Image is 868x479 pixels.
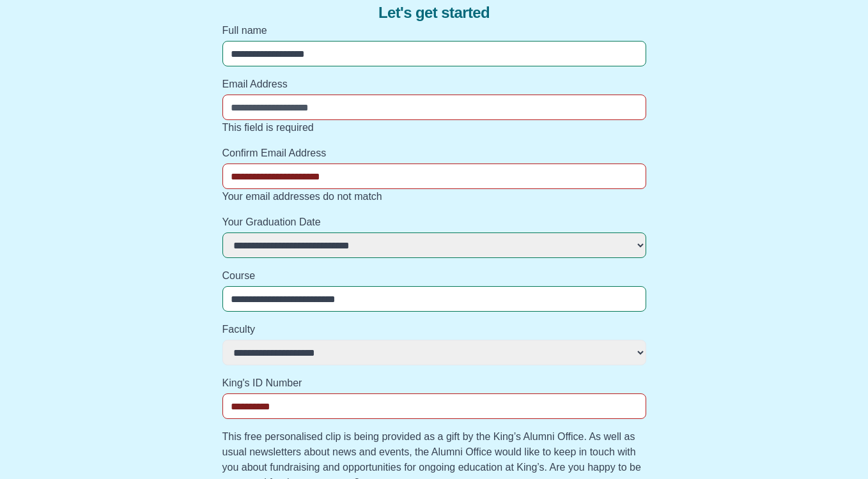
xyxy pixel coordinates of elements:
label: Course [222,268,646,284]
label: Confirm Email Address [222,146,646,161]
label: Full name [222,23,646,38]
span: Let's get started [378,3,490,23]
label: King's ID Number [222,376,646,391]
label: Email Address [222,77,646,92]
span: This field is required [222,122,314,133]
span: Your email addresses do not match [222,191,382,202]
label: Your Graduation Date [222,215,646,230]
label: Faculty [222,322,646,337]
